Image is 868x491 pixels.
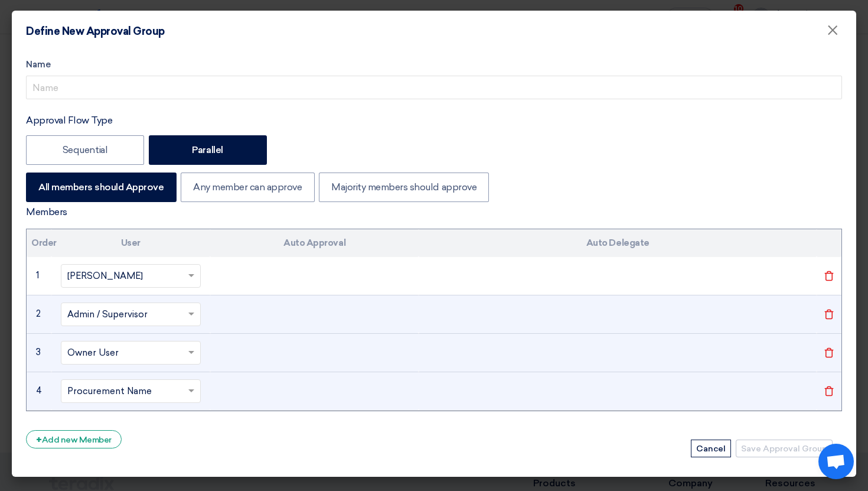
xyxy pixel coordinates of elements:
label: Parallel [149,135,267,165]
label: All members should Approve [26,173,177,202]
label: Approval Flow Type [26,113,112,128]
label: Sequential [26,135,144,165]
label: Any member can approve [181,173,314,202]
td: 2 [27,295,51,333]
th: Auto Approval [210,229,419,257]
span: × [827,21,838,45]
button: Save Approval Group [736,440,833,457]
td: 4 [27,372,51,410]
th: Auto Delegate [419,229,817,257]
h4: Define New Approval Group [26,25,165,38]
div: Open chat [818,444,854,479]
span: + [36,434,42,446]
td: 3 [27,333,51,372]
label: Majority members should approve [319,173,489,202]
th: User [51,229,211,257]
input: Name [26,76,842,99]
td: 1 [27,257,51,295]
div: Add new Member [26,430,122,448]
label: Name [26,58,842,71]
th: Order [27,229,51,257]
label: Members [26,205,67,219]
button: Cancel [691,440,731,457]
button: Close [817,19,848,43]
